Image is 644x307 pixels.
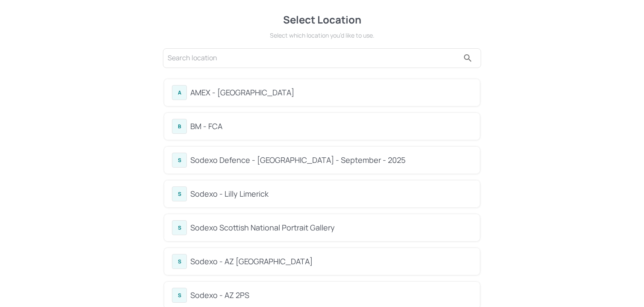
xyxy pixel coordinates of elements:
[190,222,472,233] div: Sodexo Scottish National Portrait Gallery
[172,288,187,303] div: S
[168,51,459,65] input: Search location
[172,186,187,201] div: S
[172,85,187,100] div: A
[172,254,187,269] div: S
[172,153,187,168] div: S
[459,50,476,67] button: search
[162,12,482,27] div: Select Location
[162,31,482,40] div: Select which location you’d like to use.
[190,121,472,132] div: BM - FCA
[190,154,472,166] div: Sodexo Defence - [GEOGRAPHIC_DATA] - September - 2025
[190,188,472,200] div: Sodexo - Lilly Limerick
[172,220,187,235] div: S
[190,289,472,301] div: Sodexo - AZ 2PS
[172,119,187,134] div: B
[190,256,472,267] div: Sodexo - AZ [GEOGRAPHIC_DATA]
[190,87,472,98] div: AMEX - [GEOGRAPHIC_DATA]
